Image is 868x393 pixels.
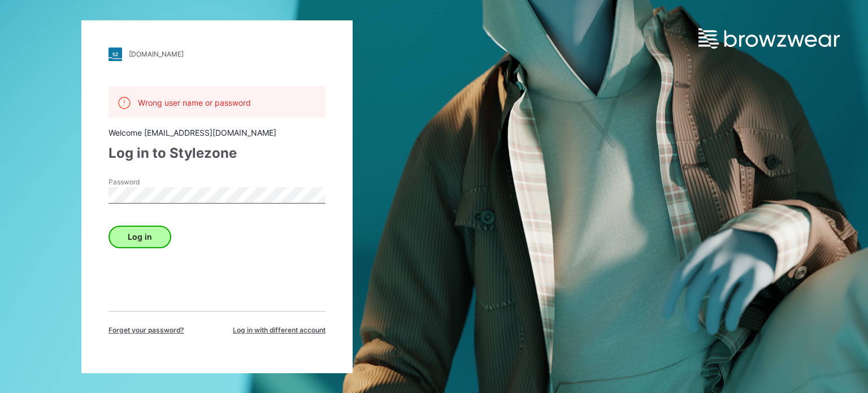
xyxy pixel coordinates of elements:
p: Wrong user name or password [138,97,251,109]
label: Password [108,177,188,187]
div: Welcome [EMAIL_ADDRESS][DOMAIN_NAME] [108,127,325,139]
button: Log in [108,226,171,248]
span: Log in with different account [233,325,325,335]
div: Log in to Stylezone [108,143,325,163]
img: browzwear-logo.e42bd6dac1945053ebaf764b6aa21510.svg [698,28,840,49]
div: [DOMAIN_NAME] [129,50,184,58]
img: stylezone-logo.562084cfcfab977791bfbf7441f1a819.svg [108,47,122,61]
span: Forget your password? [108,325,184,335]
img: alert.76a3ded3c87c6ed799a365e1fca291d4.svg [118,96,131,110]
a: [DOMAIN_NAME] [108,47,325,61]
